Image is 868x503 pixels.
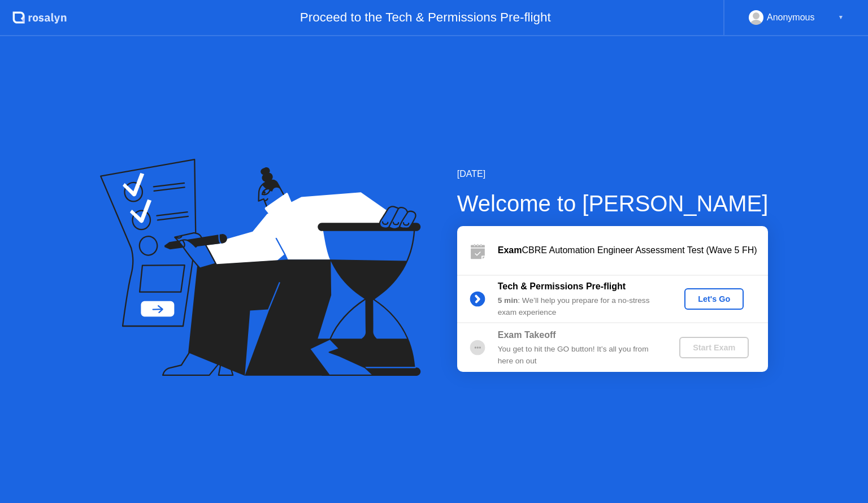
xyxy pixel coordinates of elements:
div: You get to hit the GO button! It’s all you from here on out [498,344,661,367]
b: Exam [498,245,522,255]
div: [DATE] [457,167,769,181]
div: Anonymous [767,10,815,25]
b: Exam Takeoff [498,330,556,340]
button: Start Exam [679,337,749,358]
div: Welcome to [PERSON_NAME] [457,187,769,220]
b: Tech & Permissions Pre-flight [498,281,626,291]
button: Let's Go [684,288,744,310]
b: 5 min [498,296,518,305]
div: : We’ll help you prepare for a no-stress exam experience [498,295,661,318]
div: Let's Go [689,294,739,303]
div: CBRE Automation Engineer Assessment Test (Wave 5 FH) [498,244,768,257]
div: Start Exam [684,343,744,352]
div: ▼ [838,10,844,25]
